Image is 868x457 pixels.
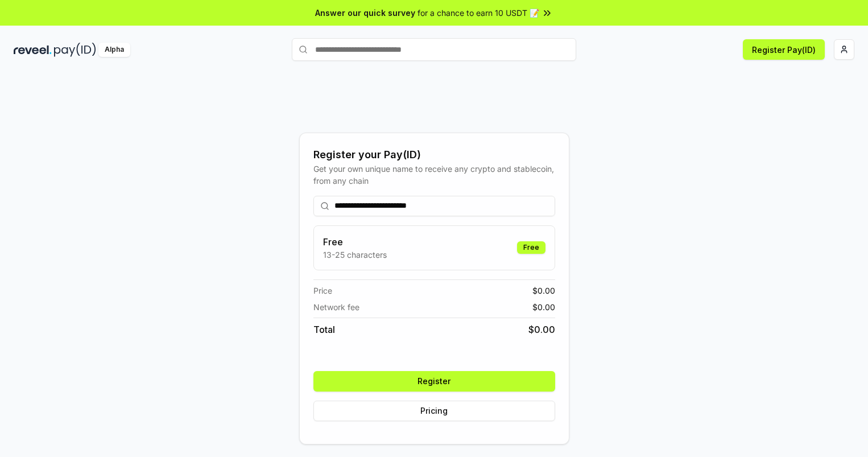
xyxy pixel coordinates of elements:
[532,301,555,313] span: $ 0.00
[54,43,96,57] img: pay_id
[313,163,555,187] div: Get your own unique name to receive any crypto and stablecoin, from any chain
[323,235,387,249] h3: Free
[418,7,539,19] span: for a chance to earn 10 USDT 📝
[313,371,555,392] button: Register
[14,43,52,57] img: reveel_dark
[532,285,555,297] span: $ 0.00
[313,323,335,336] span: Total
[743,39,825,60] button: Register Pay(ID)
[313,285,332,297] span: Price
[313,401,555,421] button: Pricing
[323,249,387,261] p: 13-25 characters
[517,241,545,254] div: Free
[313,301,359,313] span: Network fee
[315,7,415,19] span: Answer our quick survey
[98,43,130,57] div: Alpha
[528,323,555,336] span: $ 0.00
[313,147,555,163] div: Register your Pay(ID)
